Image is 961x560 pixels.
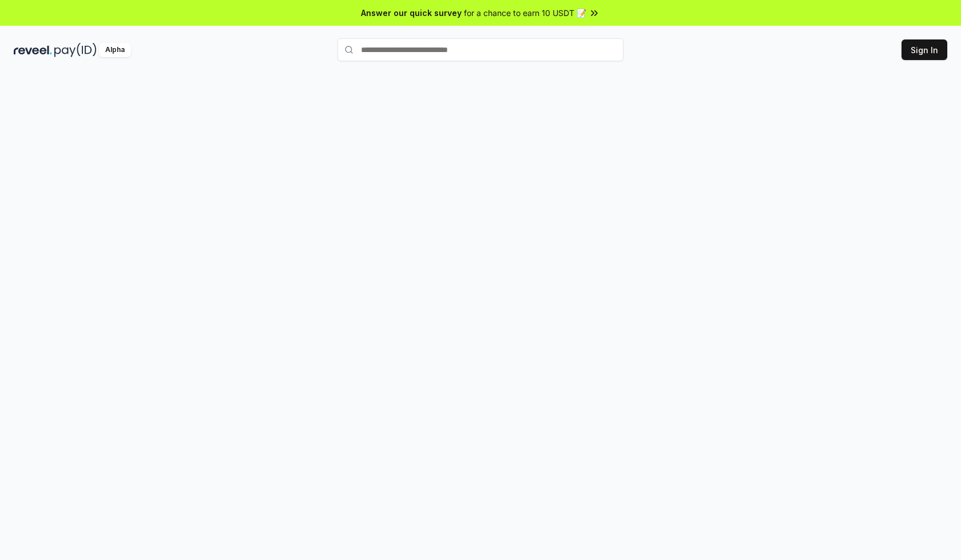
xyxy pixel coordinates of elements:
[14,43,52,57] img: reveel_dark
[464,7,586,19] span: for a chance to earn 10 USDT 📝
[99,43,131,57] div: Alpha
[361,7,462,19] span: Answer our quick survey
[902,39,947,60] button: Sign In
[54,43,97,57] img: pay_id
